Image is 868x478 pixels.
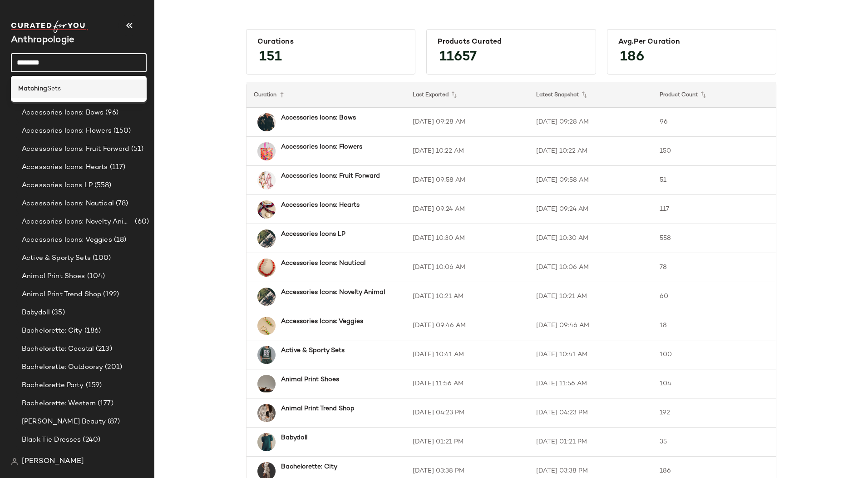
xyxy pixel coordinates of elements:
img: 4277477790001_037_b [257,346,276,364]
span: Animal Print Shoes [22,271,85,282]
td: [DATE] 09:46 AM [529,311,652,340]
td: [DATE] 09:28 AM [405,108,529,137]
td: [DATE] 09:24 AM [405,195,529,224]
span: Accessories Icons LP [22,180,93,191]
span: Bachelorette Party [22,380,84,391]
img: 102303997_012_b14 [257,229,276,248]
span: Accessories Icons: Nautical [22,199,114,209]
span: (177) [96,398,113,409]
span: (117) [108,162,126,173]
span: Black Tie Dresses [22,435,81,445]
td: 96 [652,108,776,137]
span: (18) [112,235,127,245]
td: [DATE] 01:21 PM [529,428,652,457]
td: 192 [652,398,776,428]
span: [PERSON_NAME] Beauty [22,417,106,427]
img: svg%3e [11,458,18,465]
span: Animal Print Trend Shop [22,289,101,300]
td: 150 [652,137,776,166]
b: Accessories Icons: Veggies [281,317,363,326]
span: (240) [81,435,100,445]
b: Babydoll [281,433,307,443]
td: 51 [652,166,776,195]
td: [DATE] 11:56 AM [529,369,652,398]
td: [DATE] 10:30 AM [405,224,529,253]
td: [DATE] 04:23 PM [405,398,529,428]
b: Animal Print Shoes [281,375,339,384]
span: (96) [104,108,118,118]
span: [PERSON_NAME] [22,456,84,467]
td: [DATE] 10:06 AM [405,253,529,282]
span: Accessories Icons: Novelty Animal [22,217,133,227]
span: 186 [611,41,653,74]
td: [DATE] 09:58 AM [405,166,529,195]
img: 93054575_018_b [257,375,276,393]
span: (192) [101,289,119,300]
b: Accessories Icons: Flowers [281,142,362,152]
img: 102374097_064_b [257,171,276,189]
td: [DATE] 09:28 AM [529,108,652,137]
span: Active & Sporty Sets [22,253,91,264]
span: Bachelorette: City [22,326,83,336]
div: Avg.per Curation [618,38,765,46]
b: Bachelorette: City [281,462,337,472]
td: 104 [652,369,776,398]
span: (87) [106,417,120,427]
span: (100) [91,253,111,264]
b: Accessories Icons: Bows [281,113,356,123]
img: 97730931_082_b [257,142,276,160]
span: Accessories Icons: Flowers [22,126,112,136]
td: [DATE] 10:06 AM [529,253,652,282]
img: 102303997_012_b14 [257,288,276,306]
span: (78) [114,199,128,209]
td: [DATE] 11:56 AM [405,369,529,398]
td: [DATE] 10:30 AM [529,224,652,253]
b: Accessories Icons LP [281,229,345,239]
img: 104351051_230_b14 [257,113,276,131]
th: Product Count [652,82,776,108]
span: 151 [250,41,291,74]
span: (35) [50,308,65,318]
span: Bachelorette: Coastal [22,344,94,354]
b: Animal Print Trend Shop [281,404,355,413]
b: Accessories Icons: Hearts [281,200,360,210]
b: Accessories Icons: Novelty Animal [281,288,385,297]
img: 101906907_230_b [257,317,276,335]
th: Curation [247,82,405,108]
b: Accessories Icons: Nautical [281,259,365,268]
div: Products Curated [438,38,584,46]
td: [DATE] 10:41 AM [529,340,652,369]
td: [DATE] 04:23 PM [529,398,652,428]
td: 558 [652,224,776,253]
td: 78 [652,253,776,282]
span: (104) [85,271,105,282]
td: 60 [652,282,776,311]
span: 11657 [430,41,486,74]
td: 117 [652,195,776,224]
span: (60) [133,217,149,227]
td: [DATE] 09:58 AM [529,166,652,195]
img: 104029061_060_b [257,259,276,277]
span: Current Company Name [11,35,74,45]
img: 4130613640002_030_b [257,433,276,451]
div: Curations [257,38,404,46]
img: 104028923_061_b2 [257,200,276,219]
img: cfy_white_logo.C9jOOHJF.svg [11,20,88,33]
span: (51) [129,144,144,154]
td: [DATE] 10:21 AM [529,282,652,311]
td: [DATE] 10:21 AM [405,282,529,311]
td: [DATE] 10:41 AM [405,340,529,369]
td: [DATE] 09:46 AM [405,311,529,340]
span: Sets [47,84,61,94]
span: (186) [83,326,101,336]
td: [DATE] 01:21 PM [405,428,529,457]
td: 100 [652,340,776,369]
img: 4115839000004_014_b [257,404,276,422]
span: (201) [103,362,122,373]
span: (213) [94,344,112,354]
span: Bachelorette: Western [22,398,96,409]
b: Accessories Icons: Fruit Forward [281,171,380,181]
b: Matching [18,84,47,94]
span: Accessories Icons: Bows [22,108,104,118]
th: Last Exported [405,82,529,108]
